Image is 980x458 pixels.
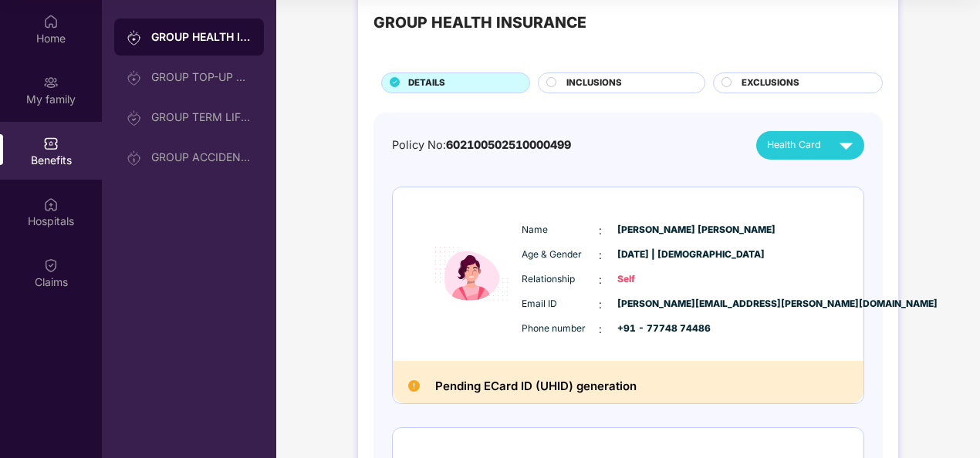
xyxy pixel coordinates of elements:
[43,136,59,151] img: svg+xml;base64,PHN2ZyBpZD0iQmVuZWZpdHMiIHhtbG5zPSJodHRwOi8vd3d3LnczLm9yZy8yMDAwL3N2ZyIgd2lkdGg9Ij...
[522,297,599,312] span: Email ID
[43,258,59,273] img: svg+xml;base64,PHN2ZyBpZD0iQ2xhaW0iIHhtbG5zPSJodHRwOi8vd3d3LnczLm9yZy8yMDAwL3N2ZyIgd2lkdGg9IjIwIi...
[767,137,821,153] span: Health Card
[151,71,252,83] div: GROUP TOP-UP POLICY
[522,322,599,336] span: Phone number
[151,151,252,163] div: GROUP ACCIDENTAL INSURANCE
[127,110,142,126] img: svg+xml;base64,PHN2ZyB3aWR0aD0iMjAiIGhlaWdodD0iMjAiIHZpZXdCb3g9IjAgMCAyMCAyMCIgZmlsbD0ibm9uZSIgeG...
[617,223,694,237] span: [PERSON_NAME] [PERSON_NAME]
[151,111,252,123] div: GROUP TERM LIFE INSURANCE
[617,322,694,336] span: +91 - 77748 74486
[522,272,599,287] span: Relationship
[599,296,602,313] span: :
[151,29,252,45] div: GROUP HEALTH INSURANCE
[566,76,622,90] span: INCLUSIONS
[43,75,59,90] img: svg+xml;base64,PHN2ZyB3aWR0aD0iMjAiIGhlaWdodD0iMjAiIHZpZXdCb3g9IjAgMCAyMCAyMCIgZmlsbD0ibm9uZSIgeG...
[599,247,602,264] span: :
[408,380,420,392] img: Pending
[617,248,694,262] span: [DATE] | [DEMOGRAPHIC_DATA]
[599,271,602,288] span: :
[599,222,602,239] span: :
[522,248,599,262] span: Age & Gender
[446,138,571,151] span: 602100502510000499
[742,76,799,90] span: EXCLUSIONS
[408,76,445,90] span: DETAILS
[435,376,637,396] h2: Pending ECard ID (UHID) generation
[373,11,586,35] div: GROUP HEALTH INSURANCE
[833,132,860,159] img: svg+xml;base64,PHN2ZyB4bWxucz0iaHR0cDovL3d3dy53My5vcmcvMjAwMC9zdmciIHZpZXdCb3g9IjAgMCAyNCAyNCIgd2...
[756,131,864,160] button: Health Card
[599,321,602,338] span: :
[425,210,518,338] img: icon
[617,297,694,312] span: [PERSON_NAME][EMAIL_ADDRESS][PERSON_NAME][DOMAIN_NAME]
[43,197,59,212] img: svg+xml;base64,PHN2ZyBpZD0iSG9zcGl0YWxzIiB4bWxucz0iaHR0cDovL3d3dy53My5vcmcvMjAwMC9zdmciIHdpZHRoPS...
[43,14,59,29] img: svg+xml;base64,PHN2ZyBpZD0iSG9tZSIgeG1sbnM9Imh0dHA6Ly93d3cudzMub3JnLzIwMDAvc3ZnIiB3aWR0aD0iMjAiIG...
[127,150,142,166] img: svg+xml;base64,PHN2ZyB3aWR0aD0iMjAiIGhlaWdodD0iMjAiIHZpZXdCb3g9IjAgMCAyMCAyMCIgZmlsbD0ibm9uZSIgeG...
[617,272,694,287] span: Self
[392,136,571,154] div: Policy No:
[522,223,599,237] span: Name
[127,70,142,86] img: svg+xml;base64,PHN2ZyB3aWR0aD0iMjAiIGhlaWdodD0iMjAiIHZpZXdCb3g9IjAgMCAyMCAyMCIgZmlsbD0ibm9uZSIgeG...
[127,30,142,45] img: svg+xml;base64,PHN2ZyB3aWR0aD0iMjAiIGhlaWdodD0iMjAiIHZpZXdCb3g9IjAgMCAyMCAyMCIgZmlsbD0ibm9uZSIgeG...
